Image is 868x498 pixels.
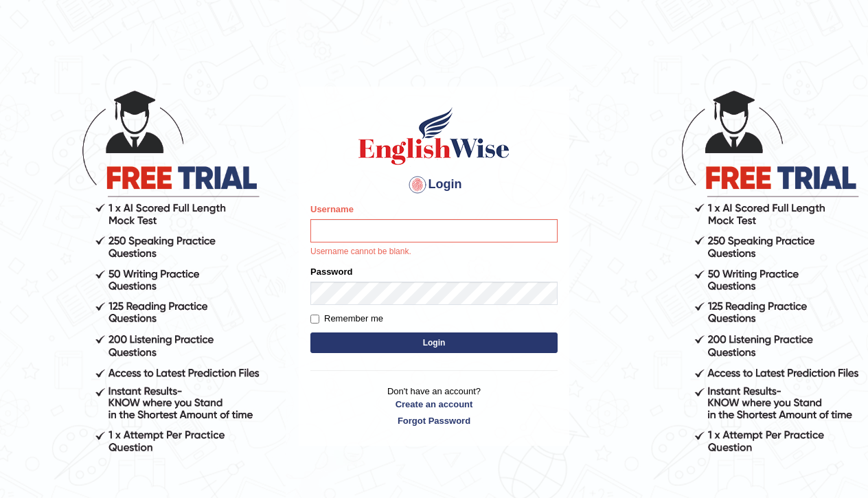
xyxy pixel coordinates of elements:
label: Password [310,265,352,278]
p: Don't have an account? [310,385,558,427]
p: Username cannot be blank. [310,246,558,258]
label: Username [310,203,354,216]
h4: Login [310,174,558,196]
a: Forgot Password [310,414,558,427]
button: Login [310,332,558,353]
input: Remember me [310,315,319,324]
label: Remember me [310,312,383,326]
a: Create an account [310,398,558,411]
img: Logo of English Wise sign in for intelligent practice with AI [356,105,512,167]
